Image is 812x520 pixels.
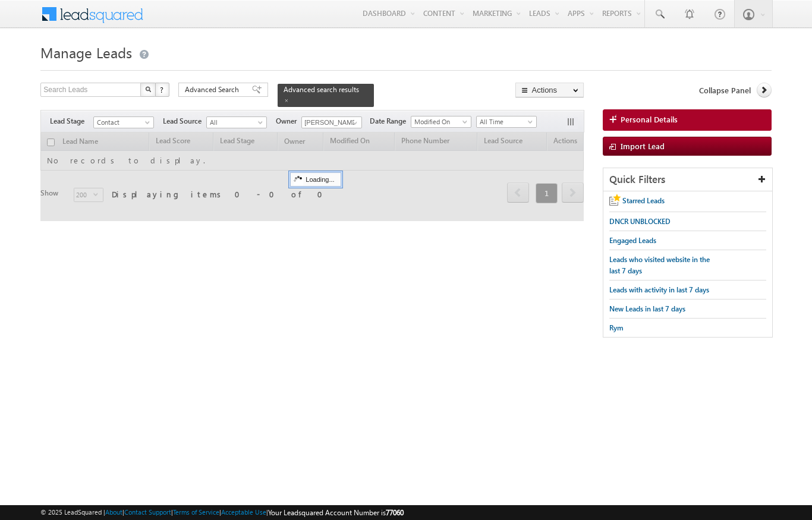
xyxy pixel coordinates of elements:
span: Lead Source [163,116,206,127]
span: Advanced search results [284,85,359,94]
span: Manage Leads [40,43,132,62]
span: Advanced Search [185,84,243,95]
a: Contact Support [124,508,171,516]
span: Leads with activity in last 7 days [609,285,709,294]
div: Quick Filters [603,168,772,191]
span: Rym [609,323,624,332]
span: Your Leadsquared Account Number is [268,508,404,517]
a: Terms of Service [173,508,219,516]
span: New Leads in last 7 days [609,304,685,313]
span: Owner [276,116,301,127]
a: About [105,508,122,516]
input: Type to Search [301,116,362,128]
div: Loading... [290,172,341,187]
span: DNCR UNBLOCKED [609,217,671,226]
span: All [207,117,263,128]
a: Modified On [411,116,471,128]
a: All [206,116,267,128]
span: Collapse Panel [699,85,751,96]
a: Contact [93,116,154,128]
a: Show All Items [346,117,361,129]
a: All Time [476,116,537,128]
button: ? [155,83,169,97]
span: © 2025 LeadSquared | | | | | [40,507,404,518]
span: Lead Stage [50,116,93,127]
span: Modified On [411,116,468,127]
span: Starred Leads [622,196,665,205]
button: Actions [515,83,584,97]
span: Contact [94,117,150,128]
img: Search [145,86,151,92]
span: Date Range [370,116,411,127]
span: All Time [477,116,533,127]
span: Personal Details [621,114,678,125]
a: Personal Details [603,109,772,131]
span: Engaged Leads [609,236,656,245]
span: 77060 [386,508,404,517]
a: Acceptable Use [221,508,266,516]
span: ? [160,84,165,94]
span: Leads who visited website in the last 7 days [609,255,710,275]
span: Import Lead [621,141,665,151]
